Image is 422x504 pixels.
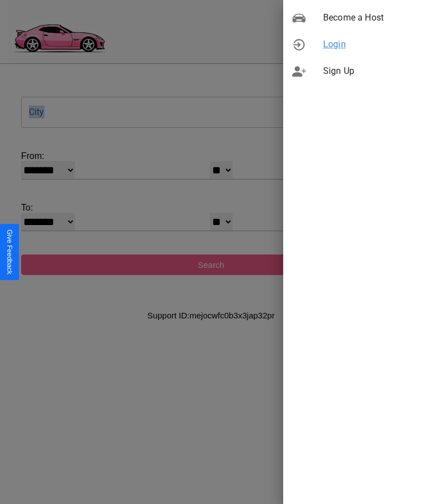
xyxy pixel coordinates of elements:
span: Sign Up [323,64,413,78]
div: Give Feedback [6,229,13,275]
span: Become a Host [323,11,413,24]
div: Sign Up [283,58,422,84]
div: Become a Host [283,4,422,31]
div: Login [283,31,422,58]
span: Login [323,38,413,51]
